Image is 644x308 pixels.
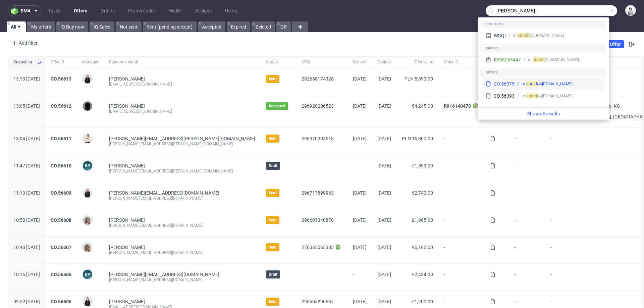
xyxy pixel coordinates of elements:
span: [DATE] [377,272,391,277]
span: 13:05 [DATE] [13,103,40,109]
span: 11:10 [DATE] [13,190,40,196]
span: - [515,163,540,174]
span: ndt [524,33,530,38]
a: Tasks [44,5,64,16]
span: [PERSON_NAME][EMAIL_ADDRESS][DOMAIN_NAME] [109,272,219,277]
a: IQ Sales [90,21,114,32]
div: m. [522,93,532,99]
span: - [515,136,540,147]
img: Adrian Margula [83,74,92,84]
span: ahr [533,57,539,62]
span: sma [20,8,31,13]
span: 11:47 [DATE] [13,163,40,168]
a: CO.56606 [51,272,71,277]
div: m. [513,33,524,39]
span: Sent [269,190,277,196]
a: R916140478 [444,103,471,109]
a: IQ Buy now [56,21,88,32]
span: [DATE] [377,76,391,82]
a: Designs [191,5,216,16]
span: [DATE] [377,190,391,196]
a: [PERSON_NAME] [109,245,145,250]
div: CO.56075 [494,81,515,87]
span: Expires [377,59,391,65]
a: 296920206523 [302,103,334,109]
div: [EMAIL_ADDRESS][DOMAIN_NAME] [109,109,255,114]
span: €6,160.00 [412,245,433,250]
span: ahr [526,94,532,98]
a: 296605290687 [302,299,334,304]
a: [PERSON_NAME] [109,163,145,168]
a: Promo codes [124,5,160,16]
span: 10:48 [DATE] [13,245,40,250]
span: [DATE] [353,103,367,109]
a: 296605340870 [302,217,334,223]
div: R [494,56,521,63]
div: Orders [480,44,606,52]
div: [PERSON_NAME][EMAIL_ADDRESS][DOMAIN_NAME] [109,250,255,255]
a: [PERSON_NAME] [109,217,145,223]
a: All [7,21,26,32]
div: m. [522,81,532,87]
span: [DATE] [377,217,391,223]
img: Dudek Mariola [626,6,635,15]
figcaption: BP [83,270,92,279]
span: Draft [269,163,277,168]
img: Mari Fok [83,134,92,143]
img: Adrian Margula [83,297,92,306]
div: CO.56093 [494,93,515,99]
span: CRM [302,59,342,65]
a: CO.56610 [51,163,71,168]
span: - [444,163,479,174]
span: 10:16 [DATE] [13,272,40,277]
span: [DATE] [353,217,367,223]
span: [DATE] [353,76,367,82]
span: [PERSON_NAME][EMAIL_ADDRESS][PERSON_NAME][DOMAIN_NAME] [109,136,255,141]
div: [EMAIL_ADDRESS][DOMAIN_NAME] [109,82,255,87]
span: Manager [82,59,98,65]
span: [DATE] [377,163,391,168]
span: Sent [269,217,277,223]
span: ahr [518,33,524,38]
div: @[DOMAIN_NAME] [532,81,573,87]
a: Accepted [198,21,225,32]
span: [PERSON_NAME][EMAIL_ADDRESS][DOMAIN_NAME] [109,190,219,196]
span: - [353,163,367,174]
span: Accepted [269,103,285,109]
a: CO.56611 [51,136,71,141]
div: [PERSON_NAME][EMAIL_ADDRESS][DOMAIN_NAME] [109,277,255,283]
span: Created at [13,59,35,65]
div: @[DOMAIN_NAME] [532,93,573,99]
a: CO.56613 [51,76,71,82]
span: ndt [539,57,545,62]
a: QR [276,21,291,32]
span: [DATE] [353,245,367,250]
div: m. [528,57,539,63]
span: Sent on [353,59,367,65]
a: Deleted [252,21,275,32]
span: [DATE] [377,245,391,250]
span: Status [266,59,291,65]
figcaption: BP [83,161,92,170]
span: €4,245.00 [412,103,433,109]
span: Sent [269,299,277,304]
span: Customer email [109,59,255,65]
span: [DATE] [353,190,367,196]
a: Offers [70,5,91,16]
div: [PERSON_NAME][EMAIL_ADDRESS][DOMAIN_NAME] [109,196,255,201]
span: [DATE] [353,299,367,304]
span: [DATE] [353,136,367,141]
span: €1,593.00 [412,163,433,168]
div: [PERSON_NAME][EMAIL_ADDRESS][PERSON_NAME][DOMAIN_NAME] [109,168,255,174]
span: €1,200.00 [412,299,433,304]
span: 13:04 [DATE] [13,136,40,141]
span: PLN 16,800.00 [402,136,433,141]
a: 292688174328 [302,76,334,82]
span: £1,965.00 [412,217,433,223]
a: [PERSON_NAME] [109,76,145,82]
span: Sent [269,136,277,141]
div: [PERSON_NAME][EMAIL_ADDRESS][PERSON_NAME][DOMAIN_NAME] [109,141,255,147]
span: - [353,272,367,283]
img: Dawid Urbanowicz [83,101,92,111]
span: ndt [532,94,538,98]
